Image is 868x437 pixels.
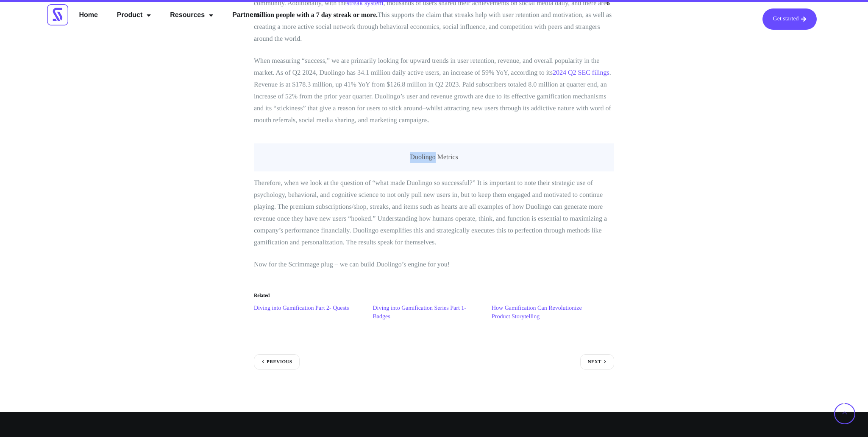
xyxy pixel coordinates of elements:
[254,55,614,126] p: When measuring “success,” we are primarily looking for upward trends in user retention, revenue, ...
[254,287,270,298] em: Related
[254,354,300,370] a: Previous
[254,143,614,171] figcaption: Duolingo Metrics
[226,8,266,22] a: Partners
[72,8,104,22] a: Home
[72,8,266,22] nav: Menu
[254,177,614,249] p: Therefore, when we look at the question of “what made Duolingo so successful?” It is important to...
[254,354,614,370] nav: Posts
[164,8,220,22] a: Resources
[254,259,614,271] p: Now for the Scrimmage plug – we can build Duolingo’s engine for you!
[773,16,799,22] span: Get started
[111,8,157,22] a: Product
[492,305,582,320] a: How Gamification Can Revolutionize Product Storytelling
[254,305,349,311] a: Diving into Gamification Part 2- Quests
[373,305,466,320] a: Diving into Gamification Series Part 1- Badges
[47,4,68,25] img: Scrimmage Square Icon Logo
[580,354,614,370] a: Next
[553,69,609,76] a: 2024 Q2 SEC filings
[762,8,817,30] a: Get started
